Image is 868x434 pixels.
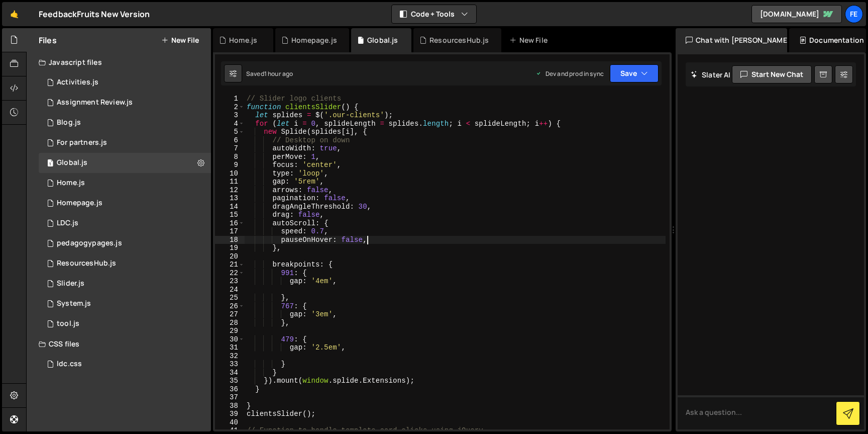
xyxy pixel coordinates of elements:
[215,286,245,294] div: 24
[215,261,245,269] div: 21
[57,98,133,107] div: Assignment Review.js
[845,5,863,23] a: Fe
[215,120,245,128] div: 4
[27,52,211,72] div: Javascript files
[215,111,245,120] div: 3
[215,194,245,203] div: 13
[392,5,476,23] button: Code + Tools
[57,299,91,308] div: System.js
[215,227,245,236] div: 17
[535,69,604,78] div: Dev and prod in sync
[509,35,552,45] div: New File
[57,138,107,147] div: For partners.js
[39,213,211,233] div: 13360/38099.js
[215,294,245,302] div: 25
[215,128,245,136] div: 5
[161,36,199,44] button: New File
[57,259,116,268] div: ResourcesHub.js
[676,28,787,52] div: Chat with [PERSON_NAME]
[429,35,489,45] div: ResourcesHub.js
[39,72,211,93] div: 13360/35742.js
[215,310,245,319] div: 27
[57,279,84,288] div: Slider.js
[215,410,245,418] div: 39
[215,136,245,145] div: 6
[57,219,78,228] div: LDC.js
[39,35,57,46] h2: Files
[215,335,245,344] div: 30
[691,70,731,79] h2: Slater AI
[215,360,245,369] div: 33
[246,69,293,78] div: Saved
[215,327,245,335] div: 29
[215,369,245,377] div: 34
[215,236,245,244] div: 18
[39,93,211,113] div: 13360/33610.js
[215,103,245,112] div: 2
[215,252,245,261] div: 20
[215,186,245,195] div: 12
[2,2,27,26] a: 🤙
[215,211,245,219] div: 15
[367,35,398,45] div: Global.js
[751,5,842,23] a: [DOMAIN_NAME]
[57,199,102,208] div: Homepage.js
[57,158,87,167] div: Global.js
[57,118,81,127] div: Blog.js
[215,393,245,402] div: 37
[215,319,245,327] div: 28
[215,277,245,286] div: 23
[215,352,245,361] div: 32
[732,65,812,83] button: Start new chat
[215,385,245,394] div: 36
[57,179,85,188] div: Home.js
[57,319,79,328] div: tool.js
[291,35,337,45] div: Homepage.js
[39,294,211,314] div: 13360/34174.js
[39,8,150,20] div: FeedbackFruits New Version
[57,239,122,248] div: pedagogypages.js
[215,418,245,427] div: 40
[215,144,245,153] div: 7
[39,274,211,294] div: 13360/33682.js
[215,402,245,410] div: 38
[215,95,245,103] div: 1
[57,360,82,369] div: ldc.css
[27,334,211,354] div: CSS files
[39,233,211,253] div: 13360/34994.js
[39,173,211,193] div: 13360/33984.js
[39,253,211,274] div: 13360/35178.js
[215,153,245,161] div: 8
[215,343,245,352] div: 31
[229,35,257,45] div: Home.js
[215,244,245,252] div: 19
[39,153,211,173] div: 13360/35151.js
[264,69,293,78] div: 1 hour ago
[215,377,245,385] div: 35
[215,178,245,186] div: 11
[39,193,211,213] div: 13360/34552.js
[39,133,211,153] div: 13360/34839.js
[39,314,211,334] div: 13360/33447.js
[215,161,245,169] div: 9
[215,302,245,311] div: 26
[610,64,659,82] button: Save
[39,354,211,374] div: 13360/38100.css
[215,203,245,211] div: 14
[39,113,211,133] div: 13360/35839.js
[57,78,98,87] div: Activities.js
[789,28,866,52] div: Documentation
[215,219,245,228] div: 16
[215,269,245,278] div: 22
[47,160,53,168] span: 1
[215,169,245,178] div: 10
